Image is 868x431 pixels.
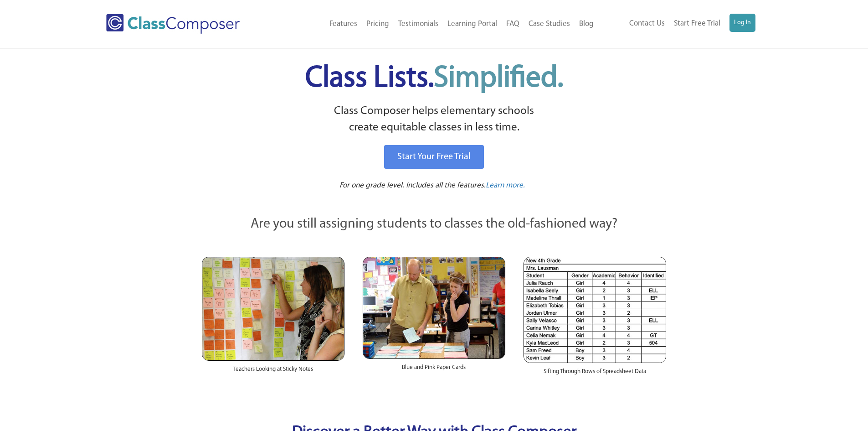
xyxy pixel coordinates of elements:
a: Case Studies [524,14,575,34]
a: Contact Us [625,14,669,34]
span: Class Lists. [305,64,563,93]
a: Pricing [362,14,394,34]
span: Start Your Free Trial [397,152,471,161]
img: Spreadsheets [524,257,666,363]
nav: Header Menu [598,14,755,34]
img: Class Composer [106,14,240,34]
span: For one grade level. Includes all the features. [339,182,486,189]
nav: Header Menu [277,14,598,34]
img: Blue and Pink Paper Cards [363,257,505,358]
a: Learning Portal [443,14,502,34]
a: Features [325,14,362,34]
p: Class Composer helps elementary schools create equitable classes in less time. [200,103,668,136]
a: Learn more. [486,180,525,192]
a: FAQ [502,14,524,34]
div: Blue and Pink Paper Cards [363,359,505,381]
span: Simplified. [434,64,563,93]
a: Start Your Free Trial [384,145,484,169]
span: Learn more. [486,182,525,189]
p: Are you still assigning students to classes the old-fashioned way? [202,214,667,234]
img: Teachers Looking at Sticky Notes [202,257,344,361]
a: Start Free Trial [669,14,725,34]
a: Log In [729,14,755,32]
a: Testimonials [394,14,443,34]
a: Blog [575,14,598,34]
div: Sifting Through Rows of Spreadsheet Data [524,363,666,385]
div: Teachers Looking at Sticky Notes [202,361,344,383]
